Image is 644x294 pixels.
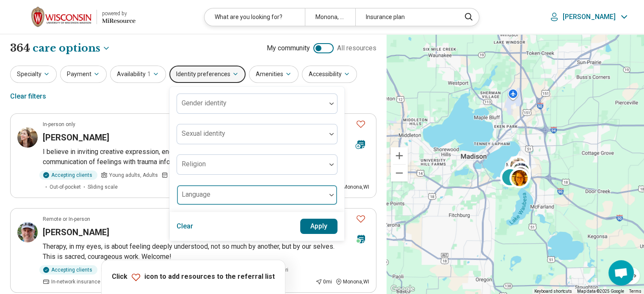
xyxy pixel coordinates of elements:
[500,167,520,187] div: 3
[391,147,408,164] button: Zoom in
[205,8,305,26] div: What are you looking for?
[33,41,100,55] span: care options
[10,41,111,55] h1: 364
[112,272,275,282] p: Click icon to add resources to the referral list
[267,43,310,53] span: My community
[109,171,158,179] span: Young adults, Adults
[352,210,369,228] button: Favorite
[182,129,225,137] label: Sexual identity
[608,260,634,286] div: Open chat
[629,289,641,294] a: Terms (opens in new tab)
[14,7,135,27] a: University of Wisconsin-Madisonpowered by
[43,132,109,143] h3: [PERSON_NAME]
[10,66,57,83] button: Specialty
[43,226,109,238] h3: [PERSON_NAME]
[182,190,210,198] label: Language
[39,170,97,180] div: Accepting clients
[39,265,97,275] div: Accepting clients
[563,13,616,21] p: [PERSON_NAME]
[169,66,246,83] button: Identity preferences
[305,8,355,26] div: Monona, [GEOGRAPHIC_DATA]
[335,278,369,286] div: Monona , WI
[337,43,376,53] span: All resources
[43,242,369,262] p: Therapy, in my eyes, is about feeling deeply understood, not so much by another, but by our selve...
[50,183,81,191] span: Out-of-pocket
[88,183,118,191] span: Sliding scale
[391,165,408,181] button: Zoom out
[182,99,227,107] label: Gender identity
[33,41,111,55] button: Care options
[102,10,135,17] div: powered by
[10,86,46,107] div: Clear filters
[315,278,332,286] div: 0 mi
[182,160,206,168] label: Religion
[577,289,624,294] span: Map data ©2025 Google
[249,66,299,83] button: Amenities
[43,147,369,167] p: I believe in inviting creative expression, engaging the brain/body connection, and allowing for c...
[31,7,91,27] img: University of Wisconsin-Madison
[110,66,166,83] button: Availability1
[43,121,75,128] p: In-person only
[51,278,100,286] span: In-network insurance
[60,66,107,83] button: Payment
[300,219,338,234] button: Apply
[43,215,90,223] p: Remote or In-person
[147,70,151,79] span: 1
[355,8,456,26] div: Insurance plan
[177,219,193,234] button: Clear
[335,183,369,191] div: Monona , WI
[352,115,369,133] button: Favorite
[302,66,357,83] button: Accessibility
